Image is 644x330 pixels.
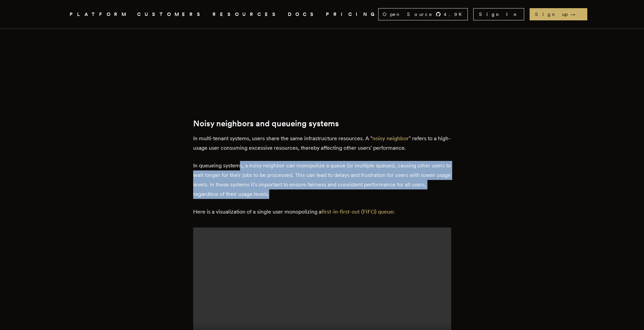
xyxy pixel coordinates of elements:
[193,119,451,128] h2: Noisy neighbors and queueing systems
[473,8,524,20] a: Sign In
[137,10,204,19] a: CUSTOMERS
[444,11,466,18] span: 4.9 K
[193,134,451,153] p: In multi-tenant systems, users share the same infrastructure resources. A " " refers to a high-us...
[193,161,451,199] p: In queueing systems, a noisy neighbor can monopolize a queue (or multiple queues), causing other ...
[326,10,378,19] a: PRICING
[372,135,409,142] a: noisy neighbor
[288,10,318,19] a: DOCS
[321,208,393,215] a: first-in-first-out (FIFO) queue
[530,8,587,20] a: Sign up
[383,11,433,18] span: Open Source
[193,207,451,217] p: Here is a visualization of a single user monopolizing a :
[70,10,129,19] button: PLATFORM
[570,11,582,18] span: →
[213,10,280,19] button: RESOURCES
